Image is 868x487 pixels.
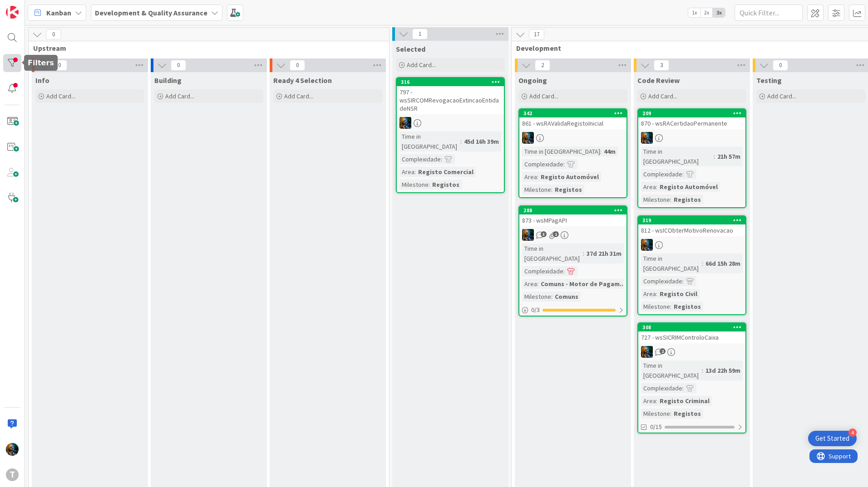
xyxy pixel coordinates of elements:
div: Complexidade [641,169,682,179]
span: Kanban [46,7,71,18]
div: Time in [GEOGRAPHIC_DATA] [641,253,702,273]
div: Time in [GEOGRAPHIC_DATA] [522,243,583,263]
span: 0 / 3 [531,305,540,315]
h5: Filters [28,58,54,67]
span: Add Card... [284,92,313,100]
div: Registos [552,185,584,195]
div: Area [641,182,656,192]
div: JC [519,229,626,241]
div: 316 [401,79,504,85]
div: Milestone [522,185,551,195]
div: T [6,468,19,481]
div: 797 - wsSIRCOMRevogacaoExtincaoEntidadeNSR [397,86,504,114]
span: Building [154,76,182,85]
div: Get Started [815,434,849,443]
div: Registo Comercial [416,167,476,177]
div: Time in [GEOGRAPHIC_DATA] [641,146,714,166]
span: : [670,195,671,205]
span: 1x [688,8,700,17]
div: JC [519,132,626,144]
span: : [702,365,703,375]
div: Registos [671,302,703,312]
div: Milestone [399,180,429,190]
div: 342 [523,110,626,117]
a: 342861 - wsRAValidaRegistoInicialJCTime in [GEOGRAPHIC_DATA]:44mComplexidade:Area:Registo Automóv... [518,108,627,198]
div: 0/3 [519,304,626,316]
span: Add Card... [165,92,194,100]
span: : [682,169,684,179]
div: Registos [671,409,703,419]
div: JC [638,132,745,144]
span: : [537,172,538,182]
span: : [656,182,657,192]
div: Area [399,167,414,177]
span: : [656,396,657,406]
span: : [670,302,671,312]
div: Registos [671,195,703,205]
div: Complexidade [522,159,563,169]
div: 727 - wsSICRIMControloCaixa [638,331,745,343]
div: Area [522,279,537,289]
span: Info [35,76,49,85]
span: : [414,167,416,177]
img: Visit kanbanzone.com [6,6,19,19]
div: Registo Automóvel [657,182,720,192]
span: : [714,151,715,161]
div: Time in [GEOGRAPHIC_DATA] [399,131,460,151]
div: Area [641,396,656,406]
span: 3 [654,60,669,71]
div: Time in [GEOGRAPHIC_DATA] [641,360,702,380]
img: JC [641,239,653,251]
span: 17 [529,29,544,40]
b: Development & Quality Assurance [95,8,207,17]
span: : [563,266,565,276]
div: 342861 - wsRAValidaRegistoInicial [519,109,626,129]
div: JC [397,117,504,129]
div: Open Get Started checklist, remaining modules: 4 [808,431,857,446]
div: 308 [638,323,745,331]
a: 209870 - wsRACertidaoPermanenteJCTime in [GEOGRAPHIC_DATA]:21h 57mComplexidade:Area:Registo Autom... [637,108,746,208]
span: Upstream [33,44,378,53]
span: Add Card... [767,92,796,100]
span: Selected [396,44,425,54]
span: : [551,185,552,195]
div: 209870 - wsRACertidaoPermanente [638,109,745,129]
span: 0/15 [650,422,662,432]
div: 209 [642,110,745,117]
span: : [656,289,657,299]
div: 288 [519,206,626,214]
span: Add Card... [407,61,436,69]
div: Milestone [641,195,670,205]
span: : [682,276,684,286]
span: : [537,279,538,289]
span: Ongoing [518,76,547,85]
div: Registo Civil [657,289,700,299]
span: : [441,154,442,164]
span: : [682,383,684,393]
div: JC [638,239,745,251]
div: Time in [GEOGRAPHIC_DATA] [522,146,600,156]
span: Add Card... [648,92,677,100]
span: 0 [52,60,67,71]
div: Area [522,172,537,182]
span: Add Card... [529,92,558,100]
div: Registo Automóvel [538,172,601,182]
img: JC [6,443,19,456]
div: 319 [642,217,745,224]
div: 861 - wsRAValidaRegistoInicial [519,117,626,129]
input: Quick Filter... [735,5,803,21]
div: JC [638,346,745,358]
span: : [551,292,552,302]
div: Complexidade [522,266,563,276]
div: Complexidade [641,276,682,286]
span: Code Review [637,76,680,85]
div: Milestone [641,302,670,312]
img: JC [522,132,534,144]
div: Comuns - Motor de Pagam... [538,279,627,289]
div: 288873 - wsMPagAPI [519,206,626,226]
div: 342 [519,109,626,117]
div: Milestone [641,409,670,419]
img: JC [522,229,534,241]
div: 288 [523,207,626,214]
span: 2x [700,8,713,17]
